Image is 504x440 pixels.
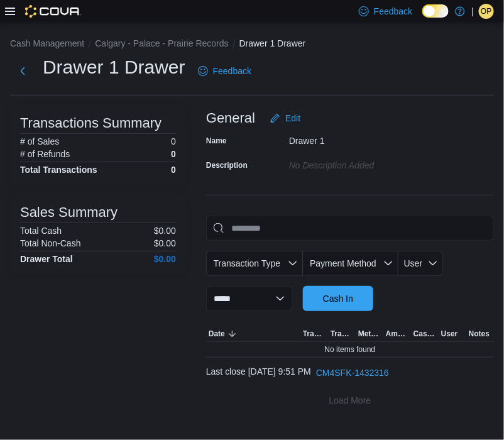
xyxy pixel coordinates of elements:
button: Cash In [303,286,373,311]
span: Transaction Type [214,258,281,268]
span: Date [209,329,225,339]
h6: # of Sales [20,136,59,146]
button: Date [206,326,300,341]
h4: 0 [171,165,176,175]
h3: Transactions Summary [20,116,162,131]
span: Cash In [323,292,353,305]
span: Cash Back [414,329,436,339]
button: Cash Management [10,38,84,48]
button: User [398,251,443,276]
span: Load More [329,394,371,407]
span: No items found [325,344,376,355]
span: Feedback [213,65,251,77]
span: OP [481,4,491,19]
h6: Total Non-Cash [20,238,81,248]
button: Notes [466,326,494,341]
div: Olivia Palmiere [479,4,494,19]
label: Description [206,160,248,170]
button: Calgary - Palace - Prairie Records [95,38,228,48]
img: Cova [25,5,81,18]
p: $0.00 [154,226,176,236]
span: Payment Method [310,258,376,268]
button: Drawer 1 Drawer [239,38,306,48]
p: $0.00 [154,238,176,248]
button: Transaction Type [206,251,303,276]
span: CM4SFK-1432316 [316,366,389,379]
h6: # of Refunds [20,149,70,159]
p: | [471,4,474,19]
h6: Total Cash [20,226,62,236]
span: Notes [469,329,490,339]
h4: $0.00 [154,254,176,264]
div: Drawer 1 [289,131,457,146]
button: Cash Back [411,326,439,341]
span: Amount [386,329,408,339]
h3: Sales Summary [20,205,118,220]
button: Load More [206,388,494,413]
input: This is a search bar. As you type, the results lower in the page will automatically filter. [206,216,494,241]
div: No Description added [289,155,457,170]
button: Method [356,326,383,341]
h1: Drawer 1 Drawer [43,55,185,80]
label: Name [206,136,227,146]
nav: An example of EuiBreadcrumbs [10,37,494,52]
span: User [441,329,458,339]
a: Feedback [193,58,256,84]
div: Last close [DATE] 9:51 PM [206,360,494,385]
button: User [439,326,466,341]
span: Feedback [374,5,412,18]
span: Edit [285,112,300,124]
button: Amount [383,326,411,341]
button: Transaction # [328,326,356,341]
button: Edit [265,106,305,131]
h4: Drawer Total [20,254,73,264]
p: 0 [171,149,176,159]
button: CM4SFK-1432316 [311,360,394,385]
span: Transaction Type [303,329,326,339]
h4: Total Transactions [20,165,97,175]
input: Dark Mode [422,4,449,18]
button: Transaction Type [300,326,328,341]
span: Method [358,329,381,339]
button: Payment Method [303,251,398,276]
p: 0 [171,136,176,146]
button: Next [10,58,35,84]
span: Transaction # [331,329,353,339]
h3: General [206,111,255,126]
span: User [404,258,423,268]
